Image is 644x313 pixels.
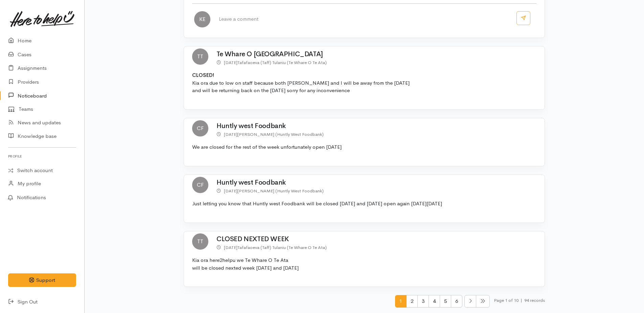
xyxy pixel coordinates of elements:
[464,295,476,308] li: Next page
[224,188,237,194] time: [DATE]
[216,50,545,58] h2: Te Whare O [GEOGRAPHIC_DATA]
[192,200,540,208] p: Just letting you know that Huntly west Foodbank will be closed [DATE] and [DATE] open again [DATE...
[192,120,208,137] span: CF
[216,122,545,130] h2: Huntly west Foodbank
[451,295,462,308] span: 6
[521,297,522,303] span: |
[192,177,208,193] span: CF
[417,295,429,308] span: 3
[194,11,210,27] span: KE
[8,152,76,161] h6: Profile
[216,244,545,251] p: Tafafaoeva (Taff) Tulaniu (Te Whare O Te Ata)
[224,131,237,137] time: [DATE]
[216,187,545,194] p: [PERSON_NAME] (Huntly West Foodbank)
[192,233,208,250] span: TT
[192,87,540,95] p: and will be returning back on the [DATE] sorry for any inconvenience
[476,295,490,308] li: Last page
[192,79,540,87] p: Kia ora due to low on staff because both [PERSON_NAME] and I will be away from the [DATE]
[406,295,418,308] span: 2
[395,295,407,308] span: 1
[224,60,237,65] time: [DATE]
[192,72,214,78] strong: CLOSED!
[192,143,540,151] p: We are closed for the rest of the week unfortunately open [DATE]
[494,295,545,313] small: Page 1 of 10 94 records
[216,131,545,138] p: [PERSON_NAME] (Huntly West Foodbank)
[216,179,545,186] h2: Huntly west Foodbank
[216,59,545,66] p: Tafafaoeva (Taff) Tulaniu (Te Whare O Te Ata)
[192,264,540,272] p: will be closed nexted week [DATE] and [DATE]
[429,295,440,308] span: 4
[440,295,451,308] span: 5
[216,235,545,243] h2: CLOSED NEXTED WEEK
[8,273,76,287] button: Support
[224,245,237,250] time: [DATE]
[192,256,540,264] p: Kia ora here2helpu we Te Whare O Te Ata
[192,48,208,65] span: TT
